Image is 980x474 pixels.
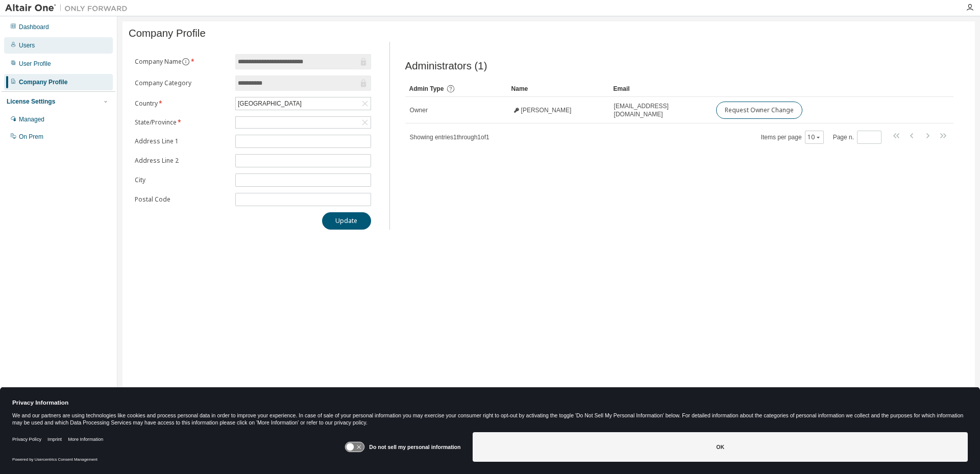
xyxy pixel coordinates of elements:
[410,106,428,114] span: Owner
[135,157,229,165] label: Address Line 2
[7,97,55,106] div: License Settings
[129,28,206,39] span: Company Profile
[833,131,881,144] span: Page n.
[614,102,707,118] span: [EMAIL_ADDRESS][DOMAIN_NAME]
[135,79,229,87] label: Company Category
[405,60,487,72] span: Administrators (1)
[236,98,303,109] div: [GEOGRAPHIC_DATA]
[182,58,190,66] button: information
[19,60,51,68] div: User Profile
[511,81,605,97] div: Name
[409,85,444,92] span: Admin Type
[236,97,371,110] div: [GEOGRAPHIC_DATA]
[19,41,35,49] div: Users
[135,176,229,184] label: City
[19,115,44,123] div: Managed
[135,137,229,145] label: Address Line 1
[135,58,229,66] label: Company Name
[716,102,802,119] button: Request Owner Change
[135,118,229,127] label: State/Province
[614,81,707,97] div: Email
[135,195,229,204] label: Postal Code
[521,106,572,114] span: [PERSON_NAME]
[761,131,824,144] span: Items per page
[135,99,229,108] label: Country
[5,3,133,13] img: Altair One
[19,133,43,141] div: On Prem
[19,78,67,86] div: Company Profile
[322,212,371,230] button: Update
[410,134,489,141] span: Showing entries 1 through 1 of 1
[19,23,49,31] div: Dashboard
[807,133,821,141] button: 10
